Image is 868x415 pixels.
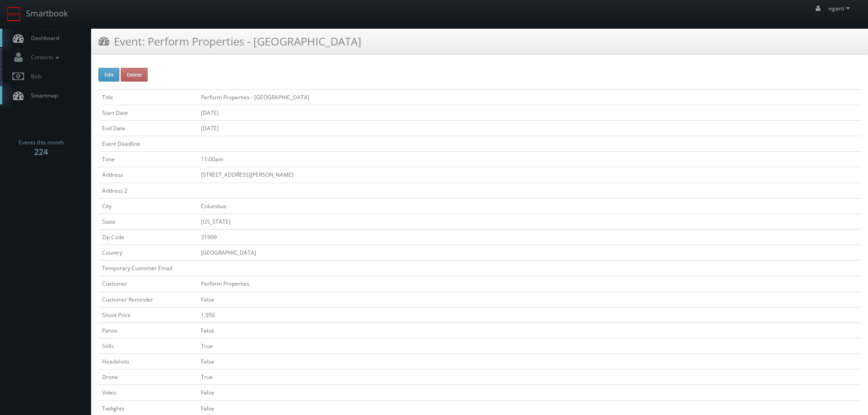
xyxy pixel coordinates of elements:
td: Columbus [197,198,861,214]
td: Drone [98,369,197,385]
td: End Date [98,120,197,136]
span: ngarti [828,5,853,12]
td: Start Date [98,105,197,120]
td: Address 2 [98,183,197,198]
td: [DATE] [197,120,861,136]
td: Time [98,152,197,167]
td: True [197,338,861,354]
td: City [98,198,197,214]
td: Customer Reminder [98,292,197,307]
td: Event Deadline [98,136,197,152]
td: 11:00am [197,152,861,167]
td: Title [98,89,197,105]
td: False [197,385,861,400]
td: 31909 [197,229,861,245]
td: Stills [98,338,197,354]
span: Smartmap [26,92,58,99]
strong: 224 [34,146,48,157]
td: False [197,354,861,369]
td: Video [98,385,197,400]
td: Shoot Price [98,307,197,323]
td: Temporary Customer Email [98,261,197,276]
td: Perform Properties - [GEOGRAPHIC_DATA] [197,89,861,105]
span: Bids [26,72,42,80]
td: Address [98,167,197,183]
span: Contacts [26,53,62,61]
td: [US_STATE] [197,214,861,229]
img: smartbook-logo.png [7,7,21,21]
td: [STREET_ADDRESS][PERSON_NAME] [197,167,861,183]
td: Country [98,245,197,261]
td: False [197,323,861,338]
td: [GEOGRAPHIC_DATA] [197,245,861,261]
td: Zip Code [98,229,197,245]
span: Dashboard [26,34,59,42]
td: Customer [98,276,197,292]
td: 1,050 [197,307,861,323]
h3: Event: Perform Properties - [GEOGRAPHIC_DATA] [98,33,361,49]
button: Edit [98,68,119,82]
td: False [197,292,861,307]
button: Delete [121,68,148,82]
td: State [98,214,197,229]
td: Perform Properties [197,276,861,292]
span: Events this month [19,138,64,147]
td: Headshots [98,354,197,369]
td: Panos [98,323,197,338]
td: True [197,369,861,385]
td: [DATE] [197,105,861,120]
